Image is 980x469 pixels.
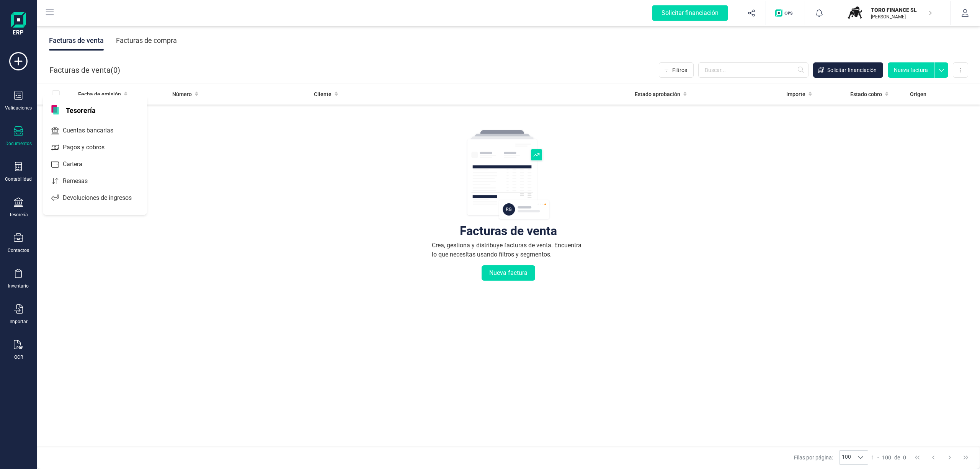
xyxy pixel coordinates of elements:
button: Solicitar financiación [643,1,737,25]
div: - [871,454,906,461]
button: First Page [910,450,924,465]
span: de [894,454,900,461]
div: Inventario [8,283,29,289]
span: Devoluciones de ingresos [60,193,145,203]
button: Solicitar financiación [813,62,883,78]
span: Filtros [672,66,687,74]
img: TO [846,5,863,21]
div: Importar [10,319,28,325]
div: OCR [14,354,23,360]
span: Estado aprobación [635,90,680,98]
button: Previous Page [926,450,941,465]
span: 1 [871,454,874,461]
button: Last Page [959,450,973,465]
div: Facturas de venta ( ) [49,62,120,78]
span: Número [172,90,192,98]
span: Fecha de emisión [78,90,121,98]
button: Next Page [942,450,957,465]
span: Cuentas bancarias [60,126,127,135]
span: Pagos y cobros [60,143,118,152]
span: Tesorería [61,105,100,114]
div: Contabilidad [5,176,32,182]
input: Buscar... [698,62,808,78]
div: Documentos [5,141,32,147]
span: Solicitar financiación [827,66,877,74]
img: img-empty-table.svg [466,129,550,221]
p: TORO FINANCE SL [871,6,932,14]
div: Filas por página: [794,450,868,465]
button: Filtros [659,62,694,78]
span: Importe [786,90,805,98]
span: Cartera [60,160,96,169]
span: 0 [903,454,906,461]
img: Logo de OPS [775,9,795,17]
span: 0 [113,65,118,75]
div: Contactos [8,247,29,253]
button: Nueva factura [888,62,934,78]
span: Origen [910,90,926,98]
div: Validaciones [5,105,32,111]
span: Remesas [60,176,101,186]
img: Logo Finanedi [11,12,26,37]
span: 100 [840,451,853,464]
span: Estado cobro [850,90,882,98]
span: Cliente [314,90,332,98]
div: Solicitar financiación [652,5,728,21]
button: Logo de OPS [771,1,800,25]
div: Facturas de compra [116,31,177,51]
button: Nueva factura [482,265,535,281]
div: Tesorería [9,212,28,218]
span: 100 [882,454,891,461]
button: TOTORO FINANCE SL[PERSON_NAME] [843,1,941,25]
div: Crea, gestiona y distribuye facturas de venta. Encuentra lo que necesitas usando filtros y segmen... [432,241,585,259]
p: [PERSON_NAME] [871,14,932,20]
div: Facturas de venta [460,227,557,235]
div: Facturas de venta [49,31,104,51]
